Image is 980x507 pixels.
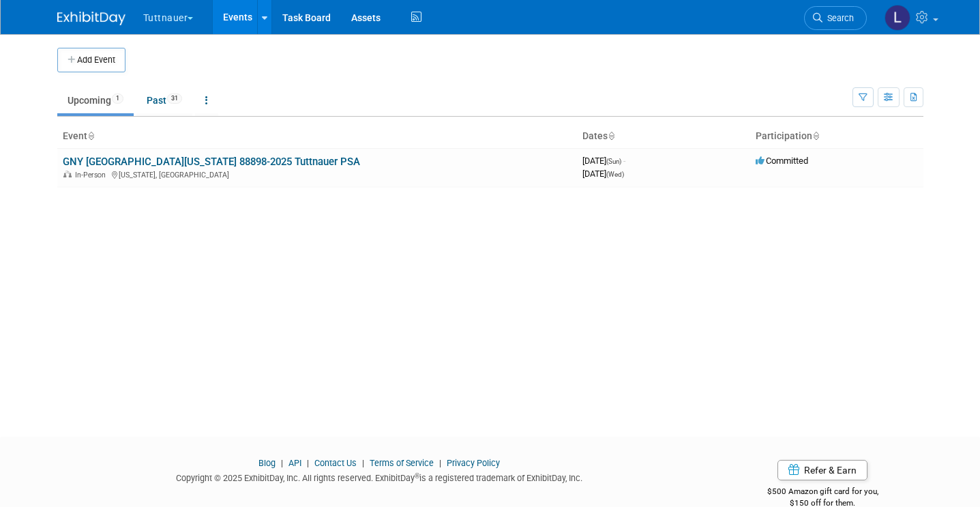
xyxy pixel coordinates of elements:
[75,171,110,179] span: In-Person
[812,130,819,141] a: Sort by Participation Type
[750,125,923,148] th: Participation
[288,458,301,468] a: API
[57,48,125,72] button: Add Event
[63,156,360,168] a: GNY [GEOGRAPHIC_DATA][US_STATE] 88898-2025 Tuttnauer PSA
[63,171,72,177] img: In-Person Event
[822,13,854,23] span: Search
[314,458,357,468] a: Contact Us
[57,469,702,484] div: Copyright © 2025 ExhibitDay, Inc. All rights reserved. ExhibitDay is a registered trademark of Ex...
[447,458,500,468] a: Privacy Policy
[436,458,445,468] span: |
[582,156,625,166] span: [DATE]
[415,472,419,480] sup: ®
[582,169,624,179] span: [DATE]
[278,458,286,468] span: |
[258,458,276,468] a: Blog
[756,156,808,166] span: Committed
[777,460,867,480] a: Refer & Earn
[63,169,571,179] div: [US_STATE], [GEOGRAPHIC_DATA]
[577,125,750,148] th: Dates
[370,458,434,468] a: Terms of Service
[57,125,577,148] th: Event
[87,130,94,141] a: Sort by Event Name
[57,87,134,113] a: Upcoming1
[167,93,182,104] span: 31
[359,458,368,468] span: |
[303,458,312,468] span: |
[57,12,125,25] img: ExhibitDay
[606,171,624,178] span: (Wed)
[112,93,123,104] span: 1
[136,87,192,113] a: Past31
[608,130,614,141] a: Sort by Start Date
[804,6,867,30] a: Search
[885,5,910,31] img: Lori Stewart
[623,156,625,166] span: -
[606,158,621,165] span: (Sun)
